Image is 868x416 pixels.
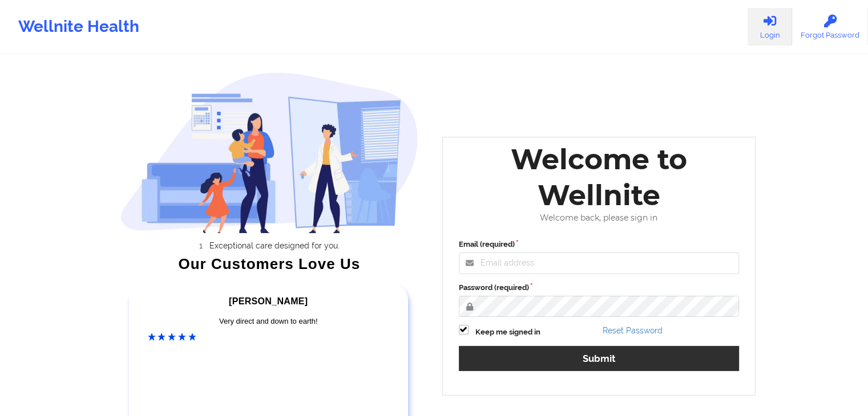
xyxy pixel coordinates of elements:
img: wellnite-auth-hero_200.c722682e.png [120,72,418,233]
span: [PERSON_NAME] [229,296,308,306]
label: Email (required) [459,239,740,250]
div: Our Customers Love Us [120,258,418,270]
a: Forgot Password [792,8,868,46]
button: Submit [459,346,740,370]
div: Very direct and down to earth! [148,316,390,327]
li: Exceptional care designed for you. [131,241,418,250]
div: Welcome to Wellnite [451,141,748,213]
a: Reset Password [603,326,663,335]
a: Login [748,8,792,46]
label: Keep me signed in [475,327,540,338]
div: Welcome back, please sign in [451,213,748,223]
label: Password (required) [459,282,740,293]
input: Email address [459,252,740,274]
